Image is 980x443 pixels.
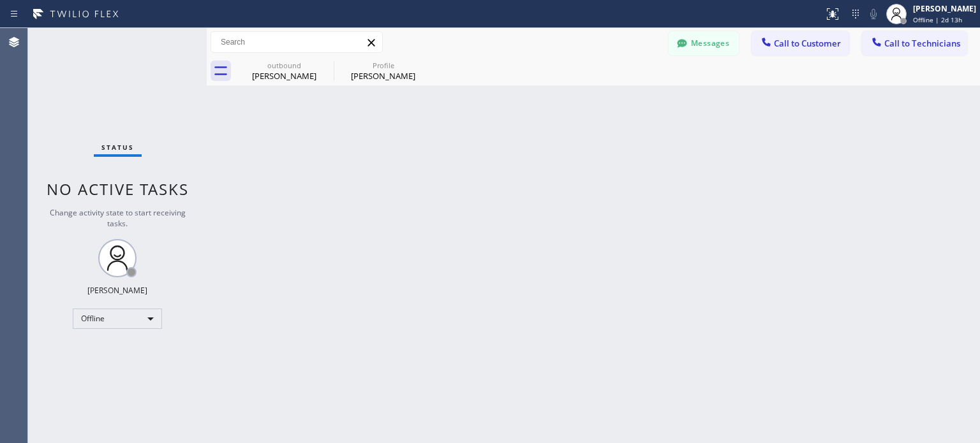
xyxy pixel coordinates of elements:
div: [PERSON_NAME] [335,70,431,82]
div: Rey Orticio [335,57,431,85]
div: [PERSON_NAME] [236,70,332,82]
span: Call to Technicians [884,38,960,49]
div: [PERSON_NAME] [913,3,976,14]
div: [PERSON_NAME] [87,285,147,296]
span: Call to Customer [774,38,841,49]
span: Status [101,143,134,152]
input: Search [211,32,382,52]
button: Call to Customer [752,31,849,55]
div: outbound [236,61,332,70]
button: Mute [865,5,882,23]
div: Offline [73,309,162,329]
span: Change activity state to start receiving tasks. [50,207,186,229]
div: Gabby Giordano [236,57,332,85]
div: Profile [335,61,431,70]
button: Messages [669,31,739,55]
span: Offline | 2d 13h [913,15,962,24]
span: No active tasks [47,178,189,200]
button: Call to Technicians [862,31,967,55]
